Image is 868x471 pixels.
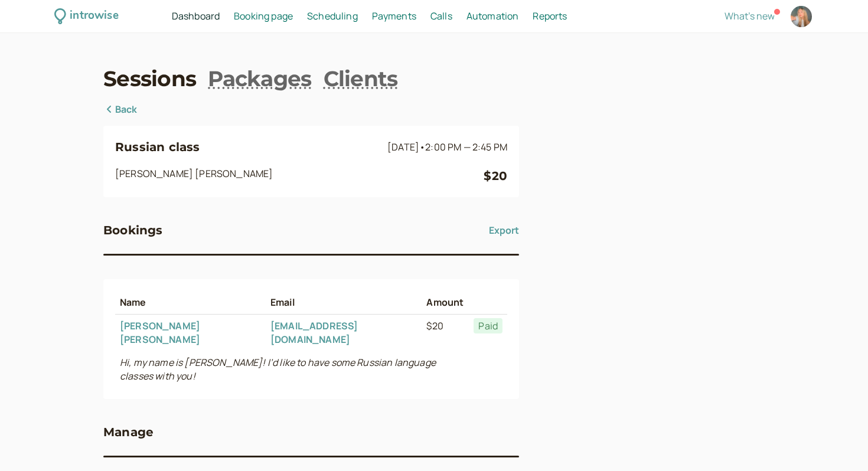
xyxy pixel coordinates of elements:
button: What's new [725,11,775,21]
a: Sessions [103,64,196,93]
th: Amount [422,291,469,314]
a: Payments [372,9,416,24]
a: [PERSON_NAME] [PERSON_NAME] [120,319,200,346]
a: Automation [466,9,519,24]
td: $20 [422,315,469,351]
span: Booking page [234,9,293,22]
i: Hi, my name is [PERSON_NAME]! I’d like to have some Russian language classes with you! [120,356,436,382]
span: Dashboard [172,9,220,22]
span: Payments [372,9,416,22]
span: Scheduling [307,9,358,22]
a: [EMAIL_ADDRESS][DOMAIN_NAME] [270,319,358,346]
th: Name [115,291,266,314]
div: $20 [484,166,507,185]
a: Booking page [234,9,293,24]
a: Scheduling [307,9,358,24]
a: Packages [208,64,311,93]
a: Reports [533,9,567,24]
h3: Bookings [103,221,163,240]
h3: Russian class [115,138,383,156]
span: Reports [533,9,567,22]
a: Calls [430,9,452,24]
a: Account [789,4,814,29]
span: 2:00 PM — 2:45 PM [425,140,507,153]
h3: Manage [103,423,154,441]
iframe: Chat Widget [809,414,868,471]
a: Back [103,102,138,117]
a: Clients [324,64,398,93]
a: introwise [54,7,119,25]
span: • [419,140,425,153]
span: Automation [466,9,519,22]
span: [DATE] [387,140,507,153]
span: Paid [474,318,502,333]
div: [PERSON_NAME] [PERSON_NAME] [115,166,484,185]
div: introwise [70,7,118,25]
a: Dashboard [172,9,220,24]
button: Export [489,221,519,240]
span: Calls [430,9,452,22]
span: What's new [725,9,775,22]
th: Email [266,291,422,314]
